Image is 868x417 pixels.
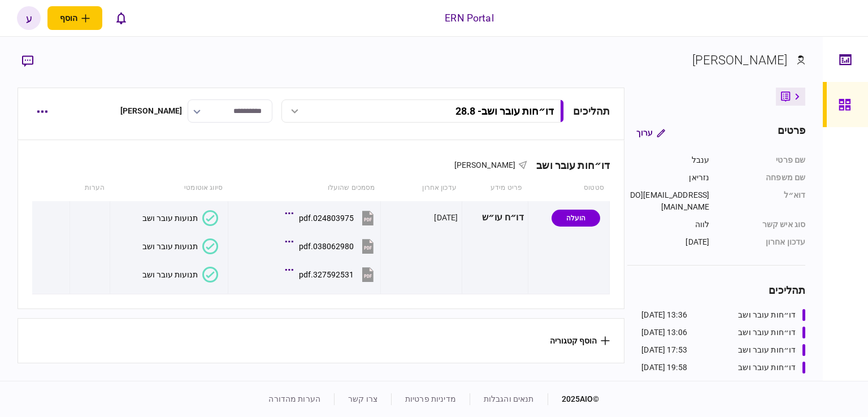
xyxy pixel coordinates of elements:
div: © 2025 AIO [548,393,600,405]
div: 13:36 [DATE] [641,309,687,321]
a: דו״חות עובר ושב13:06 [DATE] [641,327,805,338]
th: מסמכים שהועלו [228,175,380,201]
div: תנועות עובר ושב [142,270,198,279]
button: תנועות עובר ושב [142,210,218,226]
div: לווה [627,219,709,231]
a: תנאים והגבלות [484,394,534,403]
div: תנועות עובר ושב [142,214,198,223]
div: 17:53 [DATE] [641,344,687,356]
a: דו״חות עובר ושב19:58 [DATE] [641,362,805,373]
div: [DATE] [434,212,458,223]
a: צרו קשר [348,394,377,403]
div: 19:58 [DATE] [641,362,687,373]
div: סוג איש קשר [721,219,805,231]
a: הערות מהדורה [268,394,320,403]
div: דוא״ל [721,189,805,213]
button: פתח תפריט להוספת לקוח [47,6,102,30]
a: מדיניות פרטיות [405,394,456,403]
div: שם משפחה [721,172,805,184]
th: עדכון אחרון [380,175,462,201]
a: דו״חות עובר ושב17:53 [DATE] [641,344,805,356]
div: פרטים [778,123,806,143]
a: דו״חות עובר ושב13:36 [DATE] [641,309,805,321]
div: [DATE] [627,236,709,248]
div: 038062980.pdf [299,242,354,251]
div: תהליכים [627,283,805,298]
button: 024803975.pdf [288,205,376,231]
div: [PERSON_NAME] [120,105,183,117]
div: 024803975.pdf [299,214,354,223]
button: 327592531.pdf [288,262,376,287]
button: תנועות עובר ושב [142,238,218,254]
div: עדכון אחרון [721,236,805,248]
button: תנועות עובר ושב [142,267,218,283]
div: נזריאן [627,172,709,184]
div: דו״חות עובר ושב [738,327,796,338]
div: 13:06 [DATE] [641,327,687,338]
div: דו״חות עובר ושב - 28.8 [455,105,554,117]
button: הוסף קטגוריה [550,336,610,345]
div: 327592531.pdf [299,270,354,279]
button: דו״חות עובר ושב- 28.8 [281,99,564,123]
button: ערוך [627,123,674,143]
button: 038062980.pdf [288,233,376,259]
div: תהליכים [573,103,610,119]
div: ענבל [627,154,709,166]
button: פתח רשימת התראות [109,6,133,30]
div: דו״חות עובר ושב [738,362,796,373]
div: דו״ח עו״ש [466,205,523,231]
span: [PERSON_NAME] [454,160,516,170]
div: דו״חות עובר ושב [738,344,796,356]
div: דו״חות עובר ושב [527,159,610,171]
div: [EMAIL_ADDRESS][DOMAIN_NAME] [627,189,709,213]
div: תנועות עובר ושב [142,242,198,251]
th: פריט מידע [462,175,528,201]
div: [PERSON_NAME] [692,51,788,69]
button: ע [17,6,41,30]
div: דו״חות עובר ושב [738,309,796,321]
div: הועלה [552,210,600,227]
th: סטטוס [528,175,610,201]
div: ERN Portal [445,11,493,25]
th: סיווג אוטומטי [110,175,228,201]
th: הערות [70,175,110,201]
div: שם פרטי [721,154,805,166]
